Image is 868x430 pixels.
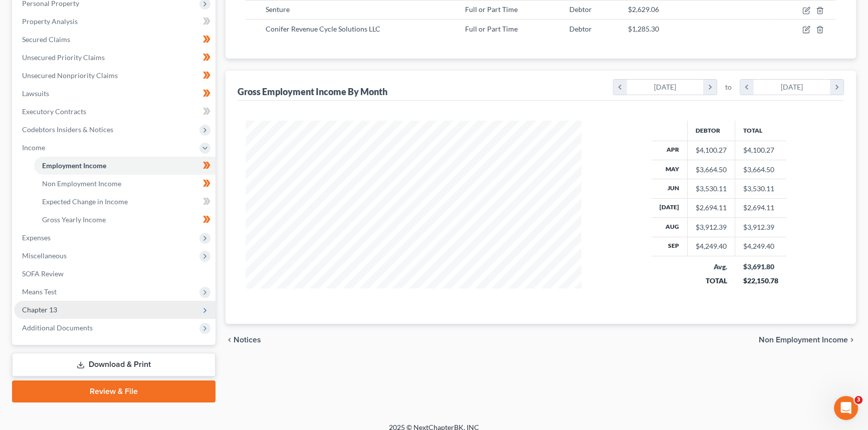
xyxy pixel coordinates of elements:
[696,222,727,232] div: $3,912.39
[696,241,727,251] div: $4,249.40
[725,82,732,92] span: to
[42,215,106,224] span: Gross Yearly Income
[759,336,856,344] button: Non Employment Income chevron_right
[465,25,518,33] span: Full or Part Time
[238,86,387,98] div: Gross Employment Income By Month
[740,80,754,95] i: chevron_left
[14,31,215,49] a: Secured Claims
[226,336,234,344] i: chevron_left
[12,353,215,376] a: Download & Print
[34,211,215,229] a: Gross Yearly Income
[34,175,215,193] a: Non Employment Income
[569,5,592,14] span: Debtor
[226,336,261,344] button: chevron_left Notices
[22,35,70,44] span: Secured Claims
[652,179,688,198] th: Jun
[830,80,843,95] i: chevron_right
[34,193,215,211] a: Expected Change in Income
[22,17,78,26] span: Property Analysis
[754,80,830,95] div: [DATE]
[834,396,858,420] iframe: Intercom live chat
[628,25,659,33] span: $1,285.30
[14,103,215,121] a: Executory Contracts
[613,80,627,95] i: chevron_left
[22,53,105,62] span: Unsecured Priority Claims
[22,125,113,134] span: Codebtors Insiders & Notices
[22,107,86,116] span: Executory Contracts
[743,262,778,272] div: $3,691.80
[42,161,106,170] span: Employment Income
[22,305,57,314] span: Chapter 13
[14,85,215,103] a: Lawsuits
[22,89,49,98] span: Lawsuits
[688,121,735,141] th: Debtor
[266,5,290,14] span: Senture
[735,218,786,237] td: $3,912.39
[696,276,727,286] div: TOTAL
[22,251,67,260] span: Miscellaneous
[22,287,57,296] span: Means Test
[652,198,688,217] th: [DATE]
[696,184,727,194] div: $3,530.11
[735,121,786,141] th: Total
[735,179,786,198] td: $3,530.11
[22,71,118,80] span: Unsecured Nonpriority Claims
[696,145,727,155] div: $4,100.27
[703,80,717,95] i: chevron_right
[696,262,727,272] div: Avg.
[34,157,215,175] a: Employment Income
[652,160,688,179] th: May
[42,179,121,188] span: Non Employment Income
[652,237,688,256] th: Sep
[22,233,51,242] span: Expenses
[854,396,862,404] span: 3
[848,336,856,344] i: chevron_right
[14,265,215,283] a: SOFA Review
[234,336,261,344] span: Notices
[266,25,380,33] span: Conifer Revenue Cycle Solutions LLC
[14,13,215,31] a: Property Analysis
[696,203,727,213] div: $2,694.11
[14,67,215,85] a: Unsecured Nonpriority Claims
[22,269,64,278] span: SOFA Review
[465,5,518,14] span: Full or Part Time
[743,276,778,286] div: $22,150.78
[759,336,848,344] span: Non Employment Income
[22,143,45,152] span: Income
[735,237,786,256] td: $4,249.40
[628,5,659,14] span: $2,629.06
[652,141,688,160] th: Apr
[569,25,592,33] span: Debtor
[22,323,93,332] span: Additional Documents
[696,165,727,175] div: $3,664.50
[14,49,215,67] a: Unsecured Priority Claims
[735,141,786,160] td: $4,100.27
[42,197,128,206] span: Expected Change in Income
[12,380,215,402] a: Review & File
[652,218,688,237] th: Aug
[735,198,786,217] td: $2,694.11
[735,160,786,179] td: $3,664.50
[627,80,704,95] div: [DATE]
